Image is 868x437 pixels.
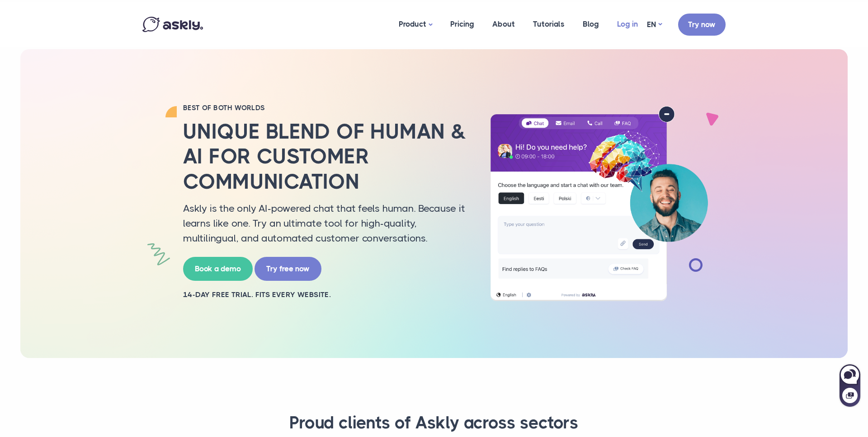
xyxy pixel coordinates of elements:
[142,17,203,32] img: Askly
[183,290,468,300] h2: 14-day free trial. Fits every website.
[524,2,574,46] a: Tutorials
[678,14,726,36] a: Try now
[574,2,608,46] a: Blog
[481,106,717,301] img: AI multilingual chat
[255,257,321,281] a: Try free now
[839,363,861,408] iframe: Askly chat
[647,18,662,31] a: EN
[390,2,441,47] a: Product
[183,119,468,194] h2: Unique blend of human & AI for customer communication
[154,412,714,434] h3: Proud clients of Askly across sectors
[608,2,647,46] a: Log in
[483,2,524,46] a: About
[183,103,468,112] h2: BEST OF BOTH WORLDS
[441,2,483,46] a: Pricing
[183,201,468,246] p: Askly is the only AI-powered chat that feels human. Because it learns like one. Try an ultimate t...
[183,257,253,281] a: Book a demo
